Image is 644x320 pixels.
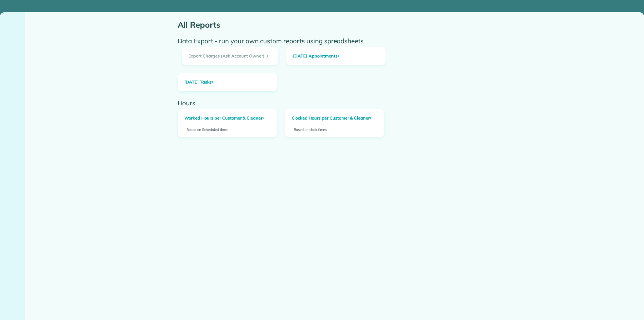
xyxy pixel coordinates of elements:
[178,73,277,91] a: [DATE] Tasks
[178,37,492,44] h2: Data Export - run your own custom reports using spreadsheets
[287,47,385,65] a: [DATE] Appointments
[285,109,384,127] a: Clocked Hours per Customer & Cleaner
[178,109,277,127] a: Worked Hours per Customer & Cleaner
[294,127,375,132] p: Based on clock times
[178,20,492,29] h1: All Reports
[178,99,492,106] h2: Hours
[186,127,268,132] p: Based on Scheduled times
